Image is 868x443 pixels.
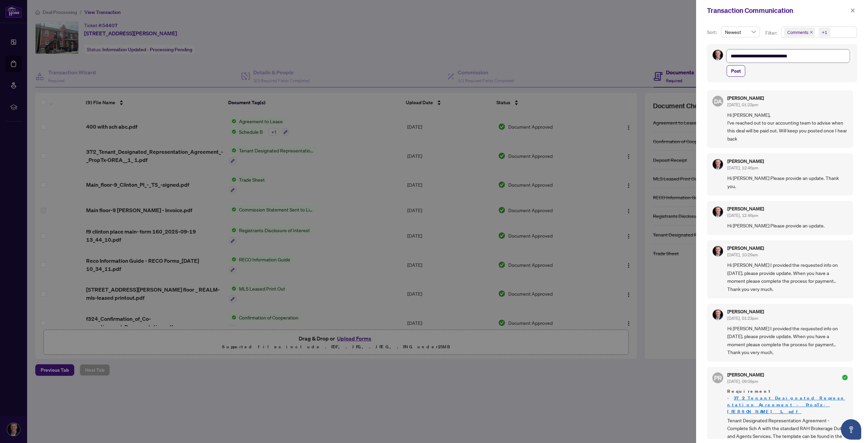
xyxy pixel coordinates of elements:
div: Transaction Communication [707,5,848,16]
h5: [PERSON_NAME] [727,96,764,100]
img: Profile Icon [713,50,723,60]
img: Profile Icon [713,159,723,169]
img: Profile Icon [713,310,723,320]
h5: [PERSON_NAME] [727,309,764,314]
span: [DATE], 01:23pm [727,316,758,321]
span: DA [714,96,722,106]
h5: [PERSON_NAME] [727,206,764,211]
img: Profile Icon [713,207,723,217]
span: Comments [787,29,808,36]
h5: [PERSON_NAME] [727,372,764,377]
span: close [850,8,855,13]
span: Newest [725,27,756,37]
h5: [PERSON_NAME] [727,246,764,251]
span: [DATE], 10:29am [727,252,758,257]
span: [DATE], 12:46pm [727,165,758,170]
a: 372_Tenant_Designated_Representation_Agreement_-_PropTx-[PERSON_NAME] 1.pdf [727,395,845,414]
img: Profile Icon [713,246,723,256]
div: +1 [822,29,827,36]
span: Hi [PERSON_NAME], I've reached out to our accounting team to advise when this deal will be paid o... [727,111,848,143]
span: Comments [784,27,815,37]
span: Hi [PERSON_NAME] I provided the requested info on [DATE]. please provide update. When you have a ... [727,325,848,356]
span: Hi [PERSON_NAME] Please provide an update. Thank you. [727,174,848,190]
span: check-circle [842,375,848,380]
span: Hi [PERSON_NAME] Please provide an update. [727,222,848,229]
span: [DATE], 01:23pm [727,102,758,107]
button: Post [727,65,745,77]
h5: [PERSON_NAME] [727,159,764,164]
span: Post [731,66,741,76]
span: [DATE], 12:46pm [727,213,758,218]
button: Open asap [841,419,861,440]
span: close [810,31,813,34]
p: Filter: [765,29,778,37]
p: Sort: [707,29,718,36]
span: Requirement - [727,388,848,415]
span: [DATE], 09:09pm [727,379,758,384]
span: PR [714,373,722,383]
span: Hi [PERSON_NAME] I provided the requested info on [DATE]. please provide update. When you have a ... [727,261,848,293]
